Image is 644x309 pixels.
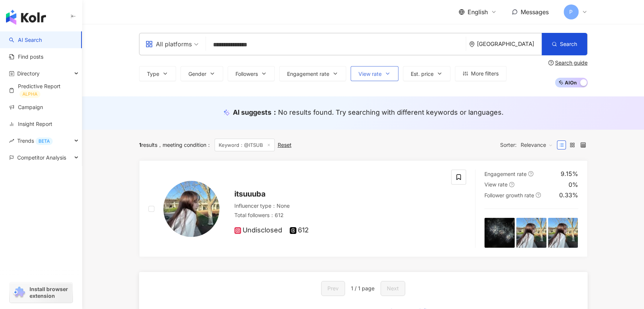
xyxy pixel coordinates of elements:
span: 1 [139,142,141,148]
span: View rate [484,181,508,188]
div: Reset [278,142,292,148]
span: Competitor Analysis [17,149,66,166]
span: Directory [17,65,40,82]
span: environment [469,41,475,47]
div: Influencer type ： None [234,202,443,210]
span: rise [9,138,14,143]
div: 9.15% [561,170,578,178]
span: Est. price [411,71,434,77]
span: question-circle [536,192,541,198]
img: logo [6,10,46,25]
div: Total followers ： 612 [234,211,443,219]
span: P [569,8,573,16]
span: Engagement rate [287,71,329,77]
div: BETA [36,137,53,145]
button: More filters [455,66,506,81]
span: Relevance [521,139,553,151]
button: Type [139,66,176,81]
span: Followers [235,71,258,77]
div: 0% [568,180,578,189]
span: 612 [290,226,309,234]
a: KOL AvataritsuuubaInfluencer type：NoneTotal followers：612Undisclosed612Engagement ratequestion-ci... [139,160,588,257]
button: Next [380,281,405,296]
div: AI suggests ： [233,108,503,117]
div: [GEOGRAPHIC_DATA] [477,41,542,47]
img: post-image [516,218,546,248]
span: appstore [145,40,153,48]
span: Undisclosed [234,226,282,234]
span: Messages [521,8,549,16]
div: 0.33% [559,191,578,199]
a: Campaign [9,103,43,111]
button: Followers [228,66,275,81]
span: question-circle [528,171,533,176]
a: Predictive ReportALPHA [9,83,76,98]
a: searchAI Search [9,36,42,44]
button: Est. price [403,66,450,81]
span: Engagement rate [484,171,527,177]
button: Gender [181,66,223,81]
span: Follower growth rate [484,192,534,198]
a: Find posts [9,53,43,61]
span: Install browser extension [30,286,70,299]
span: Type [147,71,159,77]
button: Search [542,33,587,55]
span: Gender [188,71,206,77]
span: English [468,8,488,16]
div: All platforms [145,38,192,50]
span: View rate [358,71,382,77]
span: Keyword：@ITSUB [215,139,275,151]
div: results [139,142,157,148]
span: 1 / 1 page [351,285,375,291]
span: No results found. Try searching with different keywords or languages. [278,108,503,116]
span: question-circle [509,182,514,187]
a: chrome extensionInstall browser extension [10,282,73,303]
img: post-image [484,218,515,248]
span: Trends [17,132,53,149]
div: Search guide [555,60,588,66]
img: KOL Avatar [163,181,219,237]
div: Sorter: [500,139,557,151]
span: question-circle [548,60,554,65]
button: Prev [321,281,345,296]
span: itsuuuba [234,189,266,198]
span: meeting condition ： [157,142,212,148]
button: Engagement rate [279,66,346,81]
a: Insight Report [9,120,52,128]
span: More filters [471,71,499,77]
img: post-image [548,218,578,248]
span: Search [560,41,577,47]
img: chrome extension [12,287,26,299]
button: View rate [351,66,398,81]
